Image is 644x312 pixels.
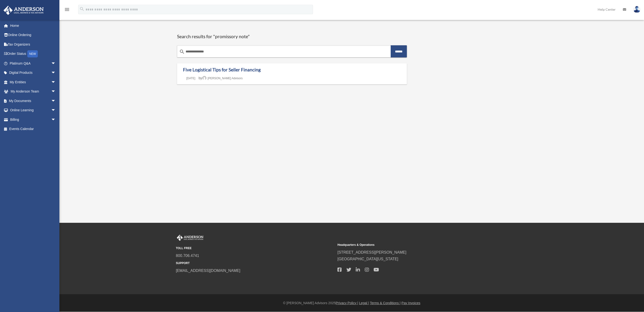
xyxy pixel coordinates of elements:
[370,301,401,305] a: Terms & Conditions |
[3,49,63,59] a: Order StatusNEW
[64,7,70,12] i: menu
[27,50,38,57] div: NEW
[3,87,63,96] a: My Anderson Teamarrow_drop_down
[3,21,61,30] a: Home
[179,49,185,55] i: search
[51,87,61,97] span: arrow_drop_down
[633,6,640,13] img: User Pic
[177,34,407,40] h1: Search results for "promissory note"
[176,269,240,273] a: [EMAIL_ADDRESS][DOMAIN_NAME]
[2,6,45,15] img: Anderson Advisors Platinum Portal
[64,8,70,12] a: menu
[3,106,63,115] a: Online Learningarrow_drop_down
[176,261,334,266] small: SUPPORT
[336,301,358,305] a: Privacy Policy |
[199,76,243,80] span: by
[3,68,63,78] a: Digital Productsarrow_drop_down
[3,96,63,106] a: My Documentsarrow_drop_down
[51,68,61,78] span: arrow_drop_down
[3,40,63,49] a: Tax Organizers
[183,67,261,72] a: Five Logistical Tips for Seller Financing
[183,77,199,80] a: [DATE]
[3,124,63,134] a: Events Calendar
[51,59,61,68] span: arrow_drop_down
[202,77,243,80] a: [PERSON_NAME] Advisors
[401,301,420,305] a: Pay Invoices
[3,115,63,124] a: Billingarrow_drop_down
[176,235,204,241] img: Anderson Advisors Platinum Portal
[3,77,63,87] a: My Entitiesarrow_drop_down
[51,96,61,106] span: arrow_drop_down
[79,6,85,12] i: search
[337,242,496,247] small: Headquarters & Operations
[51,77,61,87] span: arrow_drop_down
[337,250,406,254] a: [STREET_ADDRESS][PERSON_NAME]
[59,300,644,306] div: © [PERSON_NAME] Advisors 2025
[359,301,369,305] a: Legal |
[176,246,334,251] small: TOLL FREE
[51,115,61,125] span: arrow_drop_down
[176,254,199,258] a: 800.706.4741
[337,257,398,261] a: [GEOGRAPHIC_DATA][US_STATE]
[3,30,63,40] a: Online Ordering
[3,59,63,68] a: Platinum Q&Aarrow_drop_down
[51,106,61,115] span: arrow_drop_down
